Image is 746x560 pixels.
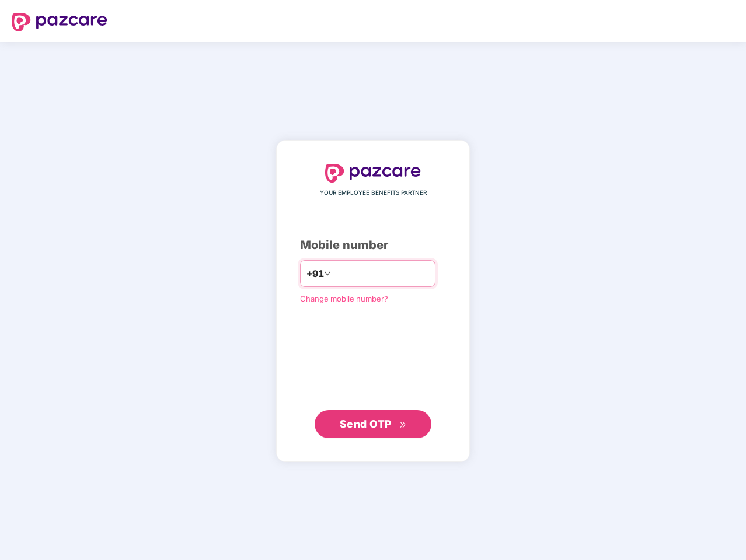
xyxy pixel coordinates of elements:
span: Send OTP [340,418,392,430]
span: double-right [399,421,407,429]
div: Mobile number [300,236,446,254]
a: Change mobile number? [300,294,388,303]
span: down [324,270,331,277]
img: logo [325,164,421,183]
span: +91 [306,267,324,281]
button: Send OTPdouble-right [315,410,431,438]
img: logo [12,13,107,32]
span: YOUR EMPLOYEE BENEFITS PARTNER [320,188,427,198]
